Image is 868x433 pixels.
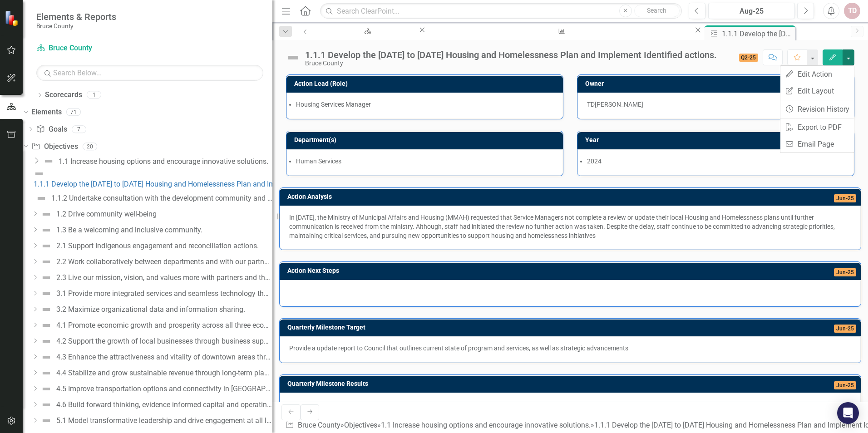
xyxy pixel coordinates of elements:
a: 1.1.2 Undertake consultation with the development community and stakeholders on ways to increase ... [34,191,272,206]
div: 1.3 Be a welcoming and inclusive community. [56,226,202,234]
h3: Action Lead (Role) [294,80,558,87]
div: 1.1.1 Develop the [DATE] to [DATE] Housing and Homelessness Plan and Implement Identified actions. [34,179,360,190]
a: Edit Layout [780,83,854,99]
div: Aug-25 [711,6,792,17]
div: [PERSON_NAME] [595,100,643,109]
span: Jun-25 [834,325,856,333]
div: 4.6 Build forward thinking, evidence informed capital and operating plans. [56,401,272,409]
h3: Department(s) [294,137,558,143]
span: Housing Services Manager [296,101,371,108]
a: Percentage of the 25 actions in the Housing Action Plan initiated within the designated timeframe. [427,25,693,37]
div: Bruce County BSC Welcome Page [323,34,409,45]
input: Search ClearPoint... [320,3,682,19]
a: Email Page [780,136,854,153]
a: 3.2 Maximize organizational data and information sharing. [39,302,245,317]
span: Human Services [296,157,341,165]
img: Not Defined [41,241,52,251]
a: Scorecards [45,90,82,100]
a: Objectives [31,142,78,152]
div: 1.1.1 Develop the [DATE] to [DATE] Housing and Homelessness Plan and Implement Identified actions. [305,50,717,60]
h3: Year [585,137,849,143]
div: TD [587,100,595,109]
img: Not Defined [41,256,52,267]
img: Not Defined [41,304,52,315]
button: TD [844,3,860,19]
img: Not Defined [41,320,52,331]
img: Not Defined [41,352,52,363]
a: 4.2 Support the growth of local businesses through business support programs (agriculture, energy... [39,334,272,349]
span: Jun-25 [834,194,856,202]
a: Bruce County [298,421,340,429]
div: 1.1 Increase housing options and encourage innovative solutions. [59,157,268,166]
span: Q2-25 [739,54,759,62]
img: Not Defined [41,288,52,299]
a: 4.6 Build forward thinking, evidence informed capital and operating plans. [39,398,272,412]
img: Not Defined [41,399,52,410]
h3: Action Analysis [287,193,668,200]
a: 1.1 Increase housing options and encourage innovative solutions. [381,421,591,429]
a: Elements [31,107,62,118]
div: 2.2 Work collaboratively between departments and with our partners on integration and continuum o... [56,258,272,266]
h3: Owner [585,80,849,87]
img: Not Defined [286,50,301,65]
a: Goals [36,124,67,135]
a: 1.1 Increase housing options and encourage innovative solutions. [41,154,268,168]
a: Objectives [344,421,377,429]
a: 5.1 Model transformative leadership and drive engagement at all levels of the organization. [39,413,272,428]
img: Not Defined [41,272,52,283]
div: Bruce County [305,60,717,67]
h3: Action Next Steps [287,267,686,274]
a: 1.2 Drive community well-being [39,207,157,221]
img: Not Defined [41,384,52,394]
h3: Quarterly Milestone Results [287,380,734,387]
a: 4.1 Promote economic growth and prosperity across all three economic pillars (agriculture, energy... [39,318,272,333]
a: Bruce County BSC Welcome Page [315,25,418,37]
a: 1.1.1 Develop the [DATE] to [DATE] Housing and Homelessness Plan and Implement Identified actions. [34,168,360,190]
a: 1.3 Be a welcoming and inclusive community. [39,223,202,237]
div: 1 [87,91,101,99]
span: Jun-25 [834,268,856,276]
div: 4.3 Enhance the attractiveness and vitality of downtown areas through the Spruce the [PERSON_NAME... [56,353,272,361]
button: Search [634,5,680,17]
a: 2.1 Support Indigenous engagement and reconciliation actions. [39,239,259,253]
img: Not Defined [41,415,52,426]
span: Jun-25 [834,381,856,389]
img: Not Defined [41,336,52,347]
div: 2.1 Support Indigenous engagement and reconciliation actions. [56,242,259,250]
div: 3.1 Provide more integrated services and seamless technology that enhance the customer experience. [56,290,272,298]
span: Elements & Reports [36,11,116,22]
span: 2024 [587,157,602,165]
p: Provide a update report to Council that outlines current state of program and services, as well a... [289,344,851,353]
a: Bruce County [36,43,150,54]
div: 3.2 Maximize organizational data and information sharing. [56,305,245,314]
img: Not Defined [41,209,52,220]
div: 4.2 Support the growth of local businesses through business support programs (agriculture, energy... [56,337,272,345]
img: Not Defined [34,168,44,179]
a: 4.4 Stabilize and grow sustainable revenue through long-term planning supported by a stable finan... [39,366,272,380]
a: 4.3 Enhance the attractiveness and vitality of downtown areas through the Spruce the [PERSON_NAME... [39,350,272,364]
input: Search Below... [36,65,263,81]
a: Edit Action [780,66,854,83]
button: Aug-25 [708,3,795,19]
a: 4.5 Improve transportation options and connectivity in [GEOGRAPHIC_DATA]. [39,382,272,396]
a: Revision History [780,101,854,118]
div: 1.1.1 Develop the [DATE] to [DATE] Housing and Homelessness Plan and Implement Identified actions. [722,28,793,39]
div: 1.1.2 Undertake consultation with the development community and stakeholders on ways to increase ... [51,194,272,202]
div: 4.5 Improve transportation options and connectivity in [GEOGRAPHIC_DATA]. [56,385,272,393]
img: Not Defined [43,156,54,167]
div: 4.1 Promote economic growth and prosperity across all three economic pillars (agriculture, energy... [56,321,272,330]
div: 1.2 Drive community well-being [56,210,157,218]
h3: Quarterly Milestone Target [287,324,731,331]
a: 2.3 Live our mission, vision, and values more with partners and the public. [39,271,272,285]
small: Bruce County [36,22,116,30]
a: 2.2 Work collaboratively between departments and with our partners on integration and continuum o... [39,255,272,269]
div: 20 [83,143,97,150]
div: 7 [72,125,86,133]
img: ClearPoint Strategy [4,10,20,26]
a: Export to PDF [780,119,854,136]
span: Search [647,7,666,14]
div: 71 [66,108,81,116]
div: Percentage of the 25 actions in the Housing Action Plan initiated within the designated timeframe. [435,34,685,45]
p: In [DATE], the Ministry of Municipal Affairs and Housing (MMAH) requested that Service Managers n... [289,213,851,240]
